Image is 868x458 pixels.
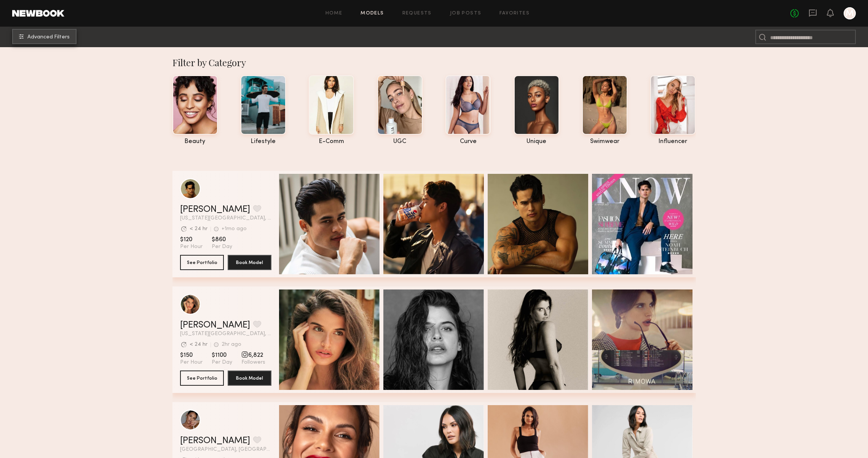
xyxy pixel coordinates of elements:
[190,226,207,232] div: < 24 hr
[180,371,224,386] button: See Portfolio
[190,342,207,347] div: < 24 hr
[582,138,627,145] div: swimwear
[241,359,265,366] span: Followers
[402,11,432,16] a: Requests
[180,205,250,214] a: [PERSON_NAME]
[12,29,77,44] button: Advanced Filters
[377,138,423,145] div: UGC
[499,11,530,16] a: Favorites
[180,436,250,445] a: [PERSON_NAME]
[180,351,203,359] span: $150
[212,236,232,243] span: $860
[180,447,271,452] span: [GEOGRAPHIC_DATA], [GEOGRAPHIC_DATA]
[514,138,559,145] div: unique
[325,11,343,16] a: Home
[309,138,354,145] div: e-comm
[222,226,247,232] div: +1mo ago
[241,138,286,145] div: lifestyle
[180,321,250,330] a: [PERSON_NAME]
[180,216,271,221] span: [US_STATE][GEOGRAPHIC_DATA], [GEOGRAPHIC_DATA]
[180,236,203,243] span: $120
[228,255,271,270] button: Book Model
[212,359,232,366] span: Per Day
[212,243,232,250] span: Per Day
[650,138,696,145] div: influencer
[27,35,70,40] span: Advanced Filters
[222,342,241,347] div: 2hr ago
[180,359,203,366] span: Per Hour
[212,351,232,359] span: $1100
[172,138,218,145] div: beauty
[241,351,265,359] span: 6,822
[180,331,271,337] span: [US_STATE][GEOGRAPHIC_DATA], [GEOGRAPHIC_DATA]
[844,7,856,19] a: M
[445,138,491,145] div: curve
[450,11,482,16] a: Job Posts
[172,56,696,68] div: Filter by Category
[180,255,224,270] button: See Portfolio
[180,243,203,250] span: Per Hour
[228,371,271,386] button: Book Model
[361,11,384,16] a: Models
